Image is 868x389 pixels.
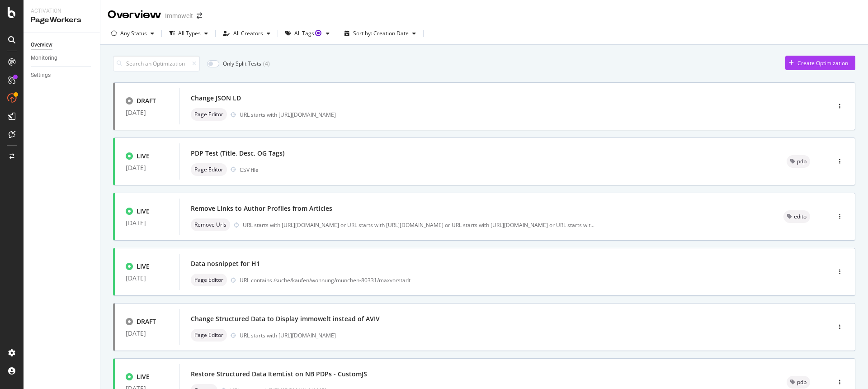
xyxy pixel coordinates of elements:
[797,159,807,164] span: pdp
[240,166,259,174] div: CSV file
[191,204,332,213] div: Remove Links to Author Profiles from Articles
[197,13,202,19] div: arrow-right-arrow-left
[219,26,274,41] button: All Creators
[165,11,193,20] div: Immowelt
[137,262,150,271] div: LIVE
[223,60,261,67] div: Only Split Tests
[31,40,52,50] div: Overview
[787,376,810,389] div: neutral label
[797,59,848,67] div: Create Optimization
[191,259,260,268] div: Data nosnippet for H1
[126,219,169,227] div: [DATE]
[191,163,227,176] div: neutral label
[194,332,223,338] span: Page Editor
[240,332,792,339] div: URL starts with [URL][DOMAIN_NAME]
[240,276,792,284] div: URL contains /suche/kaufen/wohnung/munchen-80331/maxvorstadt
[191,218,230,231] div: neutral label
[31,71,51,80] div: Settings
[191,94,241,103] div: Change JSON LD
[108,26,158,41] button: Any Status
[126,164,169,171] div: [DATE]
[294,31,322,36] div: All Tags
[785,56,855,70] button: Create Optimization
[263,60,270,67] div: ( 4 )
[178,31,201,36] div: All Types
[282,26,333,41] button: All TagsTooltip anchor
[341,26,420,41] button: Sort by: Creation Date
[233,31,263,36] div: All Creators
[794,214,807,219] span: edito
[191,274,227,286] div: neutral label
[31,71,94,80] a: Settings
[837,358,859,380] iframe: Intercom live chat
[191,108,227,121] div: neutral label
[191,314,380,323] div: Change Structured Data to Display immowelt instead of AVIV
[31,53,57,63] div: Monitoring
[191,370,367,379] div: Restore Structured Data ItemList on NB PDPs - CustomJS
[191,149,284,158] div: PDP Test (Title, Desc, OG Tags)
[108,7,161,23] div: Overview
[126,275,169,282] div: [DATE]
[31,53,94,63] a: Monitoring
[243,221,594,229] div: URL starts with [URL][DOMAIN_NAME] or URL starts with [URL][DOMAIN_NAME] or URL starts with [URL]...
[314,29,322,37] div: Tooltip anchor
[31,40,94,50] a: Overview
[191,329,227,342] div: neutral label
[137,96,156,105] div: DRAFT
[126,330,169,337] div: [DATE]
[194,277,223,283] span: Page Editor
[137,317,156,326] div: DRAFT
[31,7,93,15] div: Activation
[797,380,807,385] span: pdp
[113,56,200,71] input: Search an Optimization
[783,210,810,223] div: neutral label
[353,31,409,36] div: Sort by: Creation Date
[194,222,226,228] span: Remove Urls
[120,31,147,36] div: Any Status
[137,152,150,161] div: LIVE
[31,15,93,25] div: PageWorkers
[137,372,150,381] div: LIVE
[194,112,223,117] span: Page Editor
[240,111,792,119] div: URL starts with [URL][DOMAIN_NAME]
[165,26,212,41] button: All Types
[787,155,810,168] div: neutral label
[194,167,223,172] span: Page Editor
[590,221,594,229] span: ...
[126,109,169,116] div: [DATE]
[137,207,150,216] div: LIVE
